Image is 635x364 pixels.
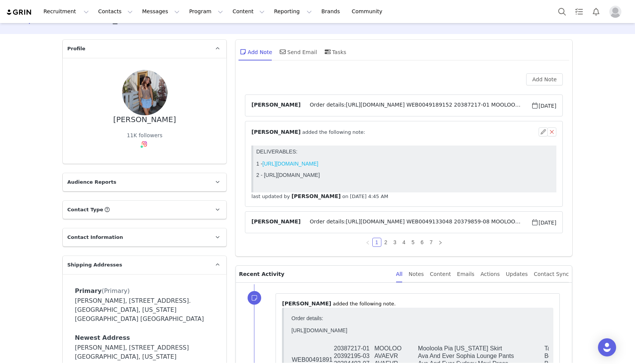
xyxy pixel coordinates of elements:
td: Butter [256,48,325,55]
td: MOOLOO [85,55,129,70]
button: Search [554,3,570,20]
span: Order details:[URL][DOMAIN_NAME] WEB0049189152 20387217-01 MOOLOO Mooloola Pia [US_STATE] Skirt T... [300,101,531,110]
span: (Primary) [102,287,130,294]
span: Contact Type [67,206,103,214]
li: 7 [427,238,436,247]
div: Open Intercom Messenger [598,338,616,356]
div: Add Note [239,43,272,61]
button: Reporting [269,3,316,20]
p: 2 - [URL][DOMAIN_NAME] [3,26,300,33]
td: 20387217-01 [45,33,85,40]
a: 5 [409,238,417,246]
li: Next Page [436,238,445,247]
span: Audience Reports [67,178,116,186]
div: [PERSON_NAME] [113,115,176,124]
button: Profile [605,6,629,18]
i: icon: left [366,240,370,245]
span: [PERSON_NAME] [251,218,300,227]
div: All [396,266,403,283]
span: [PERSON_NAME] [291,193,341,199]
li: 3 [390,238,400,247]
li: 4 [400,238,409,247]
div: 11K followers [127,132,162,139]
li: 1 [372,238,381,247]
td: MOOLOO [85,33,129,40]
a: 3 [391,238,399,246]
a: Brands [317,3,347,20]
p: last updated by ⁨ ⁩ on ⁨[DATE] 4:45 AM⁩ [251,192,556,200]
button: Content [228,3,269,20]
span: [DATE] [531,101,556,110]
i: icon: right [438,240,443,245]
div: Emails [457,266,474,283]
button: Messages [138,3,184,20]
span: Shipping Addresses [67,261,122,269]
li: Previous Page [363,238,372,247]
a: [URL][DOMAIN_NAME] [9,15,65,21]
td: Beige [256,40,325,48]
td: 20384403-07 [45,48,85,55]
p: Order details: [URL][DOMAIN_NAME] [3,3,257,27]
span: [PERSON_NAME] [282,300,331,307]
li: 2 [381,238,390,247]
span: ⁨ ⁩ added the following note: [251,128,365,136]
button: Program [184,3,228,20]
p: Recent Activity [239,266,390,282]
a: Community [347,3,390,20]
span: Order details:[URL][DOMAIN_NAME] WEB0049133048 20379859-08 MOOLOO Mooloola [GEOGRAPHIC_DATA] Pant... [300,218,531,227]
button: Recruitment [39,3,93,20]
td: WEB0049189152 [3,33,45,70]
img: 9cdaac39-a54e-44a4-aafd-6dd1681ceb82.jpg [122,70,167,115]
a: 6 [418,238,426,246]
button: Notifications [588,3,604,20]
td: Ava And Ever Sydney Maxi Dress [129,48,256,55]
img: placeholder-profile.jpg [609,6,621,18]
td: Ava And Ever Sophia Lounge Pants [129,40,256,48]
td: AVAEVR [85,48,129,55]
li: 5 [409,238,418,247]
td: Mooloola Pia [US_STATE] Skirt [129,33,256,40]
div: Content [430,266,451,283]
li: 6 [418,238,427,247]
span: [PERSON_NAME] [251,101,300,110]
a: 4 [400,238,408,246]
a: 1 [373,238,381,246]
button: Add Note [526,73,563,85]
div: Contact Sync [534,266,569,283]
span: Profile [67,45,85,53]
span: [DATE] [531,218,556,227]
p: DELIVERABLES: 1 - [3,3,300,21]
a: Tasks [571,3,587,20]
button: Contacts [94,3,137,20]
span: Contact Information [67,234,123,241]
td: AVAEVR [85,40,129,48]
p: ⁨ ⁩ ⁨added⁩ the following note. [282,300,553,308]
a: 2 [382,238,390,246]
span: [PERSON_NAME] [251,129,300,135]
td: 20392195-03 [45,40,85,48]
div: [PERSON_NAME], [STREET_ADDRESS]. [GEOGRAPHIC_DATA], [US_STATE][GEOGRAPHIC_DATA] [GEOGRAPHIC_DATA] [75,296,214,324]
div: Updates [506,266,528,283]
div: Tasks [323,43,347,61]
img: instagram.svg [141,141,147,147]
td: Blue Stripe [256,55,325,70]
div: Actions [480,266,500,283]
a: 7 [427,238,435,246]
td: Taupe [256,33,325,40]
span: Newest Address [75,334,130,341]
div: Notes [409,266,424,283]
span: Primary [75,287,102,294]
img: grin logo [6,9,33,16]
td: Mooloola [PERSON_NAME] Stripe Long Sleeve Shirt [129,55,256,70]
td: 20390089-02 [45,55,85,70]
div: Send Email [278,43,317,61]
